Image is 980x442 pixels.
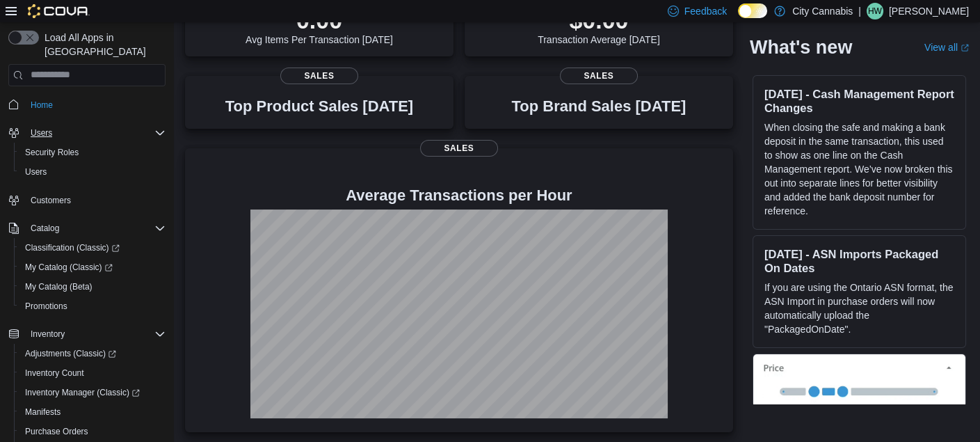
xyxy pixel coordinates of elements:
p: City Cannabis [792,3,853,19]
span: My Catalog (Beta) [25,281,93,292]
span: Users [25,125,166,141]
button: My Catalog (Beta) [14,277,171,297]
span: Customers [25,191,166,209]
span: Manifests [19,404,166,420]
div: Haoyi Wang [867,3,883,19]
span: Inventory Manager (Classic) [25,387,140,398]
button: Security Roles [14,143,171,162]
span: Sales [420,140,498,157]
span: Classification (Classic) [25,242,120,253]
span: My Catalog (Beta) [19,278,166,295]
span: Inventory [31,329,65,340]
span: Security Roles [19,144,166,161]
span: My Catalog (Classic) [19,259,166,276]
a: Adjustments (Classic) [14,344,171,363]
button: Inventory Count [14,363,171,383]
span: Catalog [31,223,59,234]
div: Avg Items Per Transaction [DATE] [246,6,393,45]
span: Users [25,166,47,177]
span: Dark Mode [738,18,739,19]
img: Cova [28,4,90,18]
a: Inventory Manager (Classic) [19,384,145,401]
div: Transaction Average [DATE] [538,6,660,45]
span: Inventory Count [25,368,84,379]
span: My Catalog (Classic) [25,262,113,273]
span: Users [19,164,166,180]
span: Customers [31,195,71,206]
a: My Catalog (Classic) [14,258,171,277]
button: Inventory [3,324,171,344]
button: Manifests [14,402,171,422]
span: Users [31,127,52,139]
button: Customers [3,190,171,210]
button: Promotions [14,297,171,316]
p: | [858,3,861,19]
a: Promotions [19,298,73,315]
h3: Top Brand Sales [DATE] [512,98,686,115]
span: Catalog [25,220,166,237]
a: Security Roles [19,144,84,161]
span: Purchase Orders [25,426,88,437]
span: Promotions [19,298,166,315]
span: Load All Apps in [GEOGRAPHIC_DATA] [39,31,166,58]
span: Security Roles [25,147,79,158]
a: Inventory Manager (Classic) [14,383,171,402]
span: Inventory Count [19,365,166,381]
input: Dark Mode [738,3,767,18]
a: Home [25,97,58,113]
a: Manifests [19,404,66,420]
p: When closing the safe and making a bank deposit in the same transaction, this used to show as one... [764,120,954,218]
a: Users [19,164,52,180]
p: If you are using the Ontario ASN format, the ASN Import in purchase orders will now automatically... [764,281,954,336]
button: Catalog [3,219,171,238]
span: Classification (Classic) [19,239,166,256]
button: Users [3,123,171,143]
button: Users [14,162,171,182]
a: Adjustments (Classic) [19,345,122,362]
p: [PERSON_NAME] [889,3,969,19]
button: Catalog [25,220,65,237]
span: Promotions [25,301,67,312]
span: Manifests [25,407,61,418]
span: Home [31,100,53,111]
span: Feedback [684,4,727,18]
button: Home [3,95,171,115]
a: Classification (Classic) [14,238,171,258]
span: Sales [560,68,638,84]
span: Inventory Manager (Classic) [19,384,166,401]
button: Purchase Orders [14,422,171,441]
span: Adjustments (Classic) [19,345,166,362]
h3: [DATE] - ASN Imports Packaged On Dates [764,247,954,275]
span: Sales [280,68,358,84]
span: Inventory [25,326,166,342]
a: My Catalog (Classic) [19,259,118,276]
a: My Catalog (Beta) [19,278,98,295]
span: Adjustments (Classic) [25,348,116,359]
h3: [DATE] - Cash Management Report Changes [764,87,954,115]
button: Inventory [25,326,70,342]
a: Purchase Orders [19,423,94,440]
span: HW [868,3,882,19]
h3: Top Product Sales [DATE] [225,98,413,115]
a: Classification (Classic) [19,239,125,256]
span: Home [25,96,166,113]
h4: Average Transactions per Hour [196,187,722,204]
a: View allExternal link [924,42,969,53]
span: Purchase Orders [19,423,166,440]
a: Customers [25,192,77,209]
a: Inventory Count [19,365,90,381]
h2: What's new [750,36,852,58]
button: Users [25,125,58,141]
svg: External link [961,44,969,52]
